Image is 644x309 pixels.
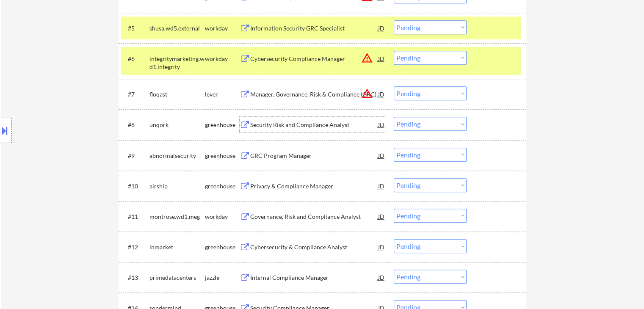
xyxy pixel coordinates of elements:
div: Security Risk and Compliance Analyst [250,121,378,129]
div: Manager, Governance, Risk & Compliance (GRC) [250,90,378,99]
div: Cybersecurity & Compliance Analyst [250,243,378,251]
div: JD [377,20,386,36]
div: integritymarketing.wd1.integrity [149,55,205,71]
div: Internal Compliance Manager [250,273,378,282]
div: abnormalsecurity [149,152,205,160]
div: #11 [128,212,143,221]
div: floqast [149,90,205,99]
div: lever [205,90,240,99]
button: warning_amber [361,52,373,64]
div: inmarket [149,243,205,251]
div: Governance, Risk and Compliance Analyst [250,212,378,221]
div: GRC Program Manager [250,152,378,160]
div: greenhouse [205,182,240,190]
div: #12 [128,243,143,251]
div: JD [377,178,386,193]
div: JD [377,148,386,163]
div: greenhouse [205,152,240,160]
div: primedatacenters [149,273,205,282]
div: greenhouse [205,121,240,129]
div: JD [377,270,386,285]
div: workday [205,212,240,221]
div: shusa.wd5.external [149,24,205,33]
div: #5 [128,24,143,33]
div: greenhouse [205,243,240,251]
button: warning_amber [361,88,373,99]
div: JD [377,51,386,66]
div: JD [377,86,386,102]
div: JD [377,209,386,224]
div: unqork [149,121,205,129]
div: Privacy & Compliance Manager [250,182,378,190]
div: airship [149,182,205,190]
div: montrose.wd1.meg [149,212,205,221]
div: #13 [128,273,143,282]
div: Cybersecurity Compliance Manager [250,55,378,63]
div: jazzhr [205,273,240,282]
div: JD [377,117,386,132]
div: JD [377,239,386,254]
div: Information Security GRC Specialist [250,24,378,33]
div: workday [205,24,240,33]
div: workday [205,55,240,63]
